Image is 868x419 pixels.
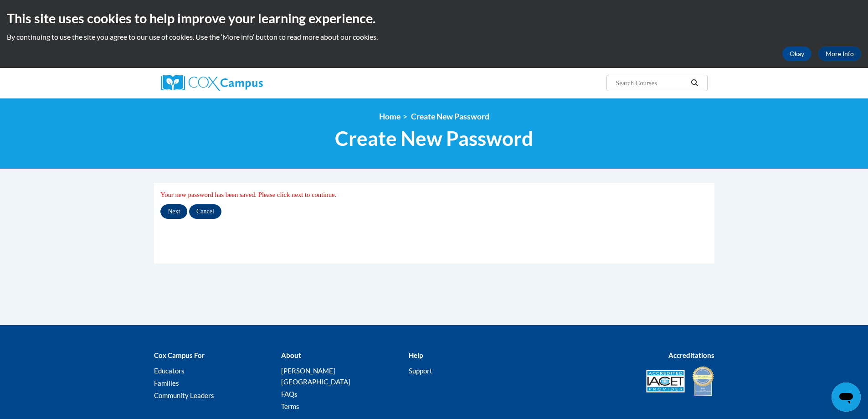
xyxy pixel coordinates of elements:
[281,390,298,398] a: FAQs
[379,112,401,121] a: Home
[160,191,336,198] span: Your new password has been saved. Please click next to continue.
[154,351,205,359] b: Cox Campus For
[161,75,263,91] img: Cox Campus
[615,78,688,88] input: Search Courses
[161,75,334,91] a: Cox Campus
[411,112,489,121] span: Create New Password
[782,47,812,61] button: Okay
[281,351,301,359] b: About
[688,78,701,88] button: Search
[646,370,685,393] img: Accredited IACET® Provider
[668,351,714,359] b: Accreditations
[7,9,861,27] h2: This site uses cookies to help improve your learning experience.
[281,367,350,386] a: [PERSON_NAME][GEOGRAPHIC_DATA]
[154,391,214,399] a: Community Leaders
[409,367,432,375] a: Support
[818,47,861,61] a: More Info
[832,383,861,412] iframe: Button to launch messaging window
[409,351,423,359] b: Help
[692,365,714,397] img: IDA® Accredited
[154,367,185,375] a: Educators
[281,402,299,410] a: Terms
[7,32,861,42] p: By continuing to use the site you agree to our use of cookies. Use the ‘More info’ button to read...
[160,204,187,219] input: Next
[335,126,533,150] span: Create New Password
[189,204,221,219] input: Cancel
[154,379,179,387] a: Families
